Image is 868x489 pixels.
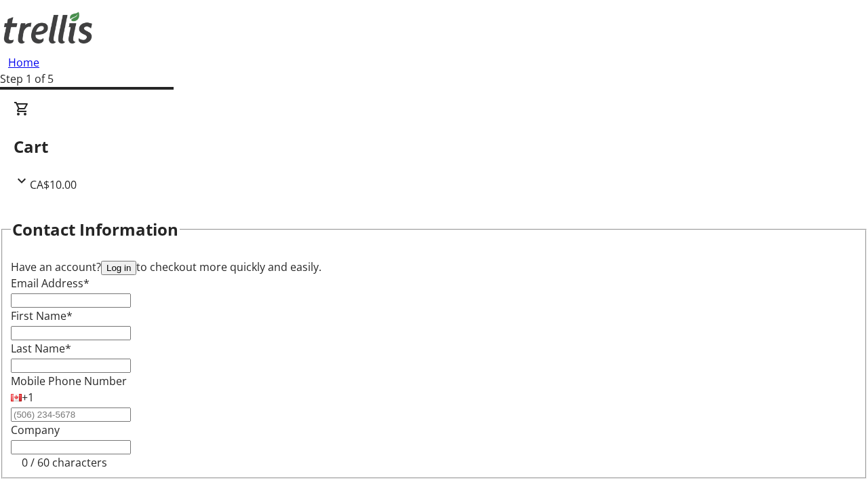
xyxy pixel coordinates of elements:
label: Company [11,422,60,437]
label: First Name* [11,308,73,323]
tr-character-limit: 0 / 60 characters [22,455,107,470]
div: CartCA$10.00 [14,101,854,193]
label: Email Address* [11,276,90,291]
div: Have an account? to checkout more quickly and easily. [11,259,857,275]
span: CA$10.00 [30,177,77,192]
label: Last Name* [11,341,71,356]
label: Mobile Phone Number [11,374,127,388]
input: (506) 234-5678 [11,407,131,422]
h2: Contact Information [12,217,178,242]
h2: Cart [14,134,854,159]
button: Log in [101,261,136,275]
